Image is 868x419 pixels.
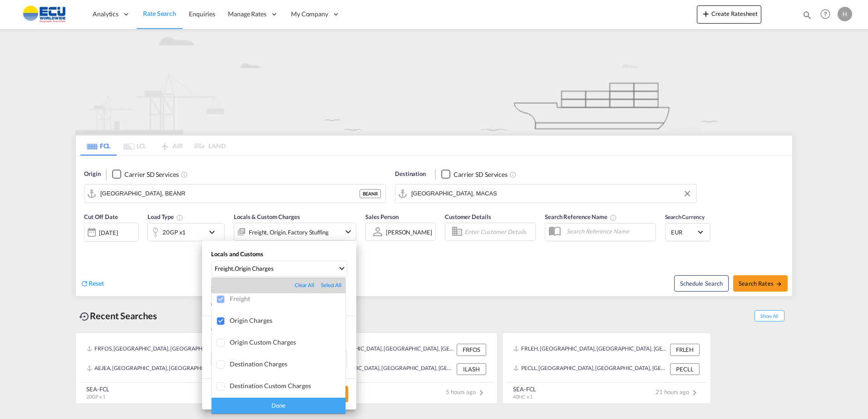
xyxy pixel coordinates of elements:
[230,382,345,390] div: Destination Custom Charges
[212,398,345,414] div: Done
[230,338,345,346] div: Origin Custom Charges
[295,282,321,289] div: Clear All
[230,360,345,368] div: Destination Charges
[230,295,345,302] div: Freight
[230,317,345,324] div: Origin Charges
[321,282,341,289] div: Select All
